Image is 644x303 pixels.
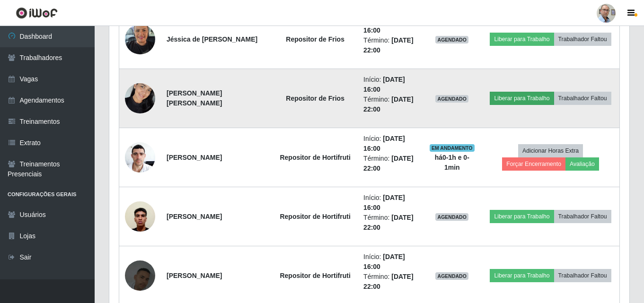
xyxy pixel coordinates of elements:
strong: Repositor de Frios [286,35,344,43]
img: CoreUI Logo [16,7,58,19]
img: 1749171143846.jpeg [125,196,155,236]
span: AGENDADO [435,272,468,280]
span: AGENDADO [435,36,468,43]
button: Trabalhador Faltou [554,92,611,105]
img: 1604609283186.jpeg [125,137,155,177]
strong: Repositor de Frios [286,95,344,102]
button: Trabalhador Faltou [554,269,611,282]
li: Término: [363,272,416,292]
time: [DATE] 16:00 [363,253,405,270]
strong: Repositor de Hortifruti [280,272,350,279]
time: [DATE] 16:00 [363,76,405,93]
strong: [PERSON_NAME] [167,213,222,220]
button: Liberar para Trabalho [490,33,554,46]
button: Avaliação [565,157,599,171]
li: Término: [363,213,416,233]
button: Liberar para Trabalho [490,269,554,282]
li: Início: [363,134,416,154]
span: AGENDADO [435,95,468,103]
span: AGENDADO [435,213,468,221]
strong: há 0-1 h e 0-1 min [435,154,469,171]
strong: [PERSON_NAME] [167,154,222,161]
button: Trabalhador Faltou [554,210,611,223]
button: Liberar para Trabalho [490,210,554,223]
span: EM ANDAMENTO [430,144,475,152]
time: [DATE] 16:00 [363,135,405,152]
li: Início: [363,193,416,213]
li: Término: [363,154,416,173]
strong: [PERSON_NAME] [167,272,222,279]
img: 1725909093018.jpeg [125,19,155,59]
li: Término: [363,95,416,114]
strong: [PERSON_NAME] [PERSON_NAME] [167,89,222,107]
strong: Jéssica de [PERSON_NAME] [167,35,257,43]
button: Adicionar Horas Extra [518,144,583,157]
li: Início: [363,252,416,272]
button: Forçar Encerramento [502,157,565,171]
button: Trabalhador Faltou [554,33,611,46]
strong: Repositor de Hortifruti [280,213,350,220]
li: Início: [363,75,416,95]
time: [DATE] 16:00 [363,194,405,211]
button: Liberar para Trabalho [490,92,554,105]
img: 1754872659336.jpeg [125,249,155,303]
img: 1736860936757.jpeg [125,78,155,118]
li: Término: [363,35,416,55]
strong: Repositor de Hortifruti [280,154,350,161]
